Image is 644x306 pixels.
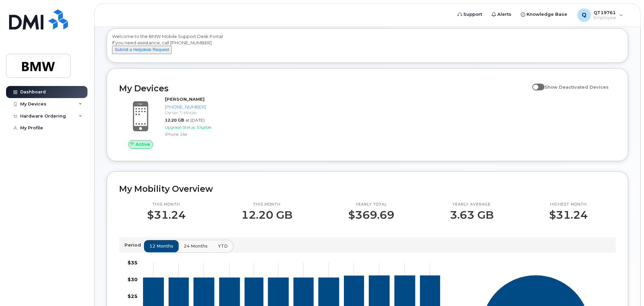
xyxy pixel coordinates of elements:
[544,84,609,90] span: Show Deactivated Devices
[497,11,511,18] span: Alerts
[573,8,628,22] div: QT19761
[185,118,205,123] span: at [DATE]
[112,47,172,52] a: Submit a Helpdesk Request
[112,46,172,54] button: Submit a Helpdesk Request
[218,243,228,249] span: YTD
[594,15,616,20] span: Employee
[241,209,292,221] p: 12.20 GB
[450,209,494,221] p: 3.63 GB
[516,8,572,21] a: Knowledge Base
[463,11,482,18] span: Support
[147,202,186,207] p: This month
[165,118,184,123] span: 12.20 GB
[549,209,588,221] p: $31.24
[128,276,138,282] tspan: $30
[549,202,588,207] p: Highest month
[119,83,529,93] h2: My Devices
[119,96,237,148] a: Active[PERSON_NAME][PHONE_NUMBER]Carrier: T-Mobile12.20 GBat [DATE]Upgrade Status:EligibleiPhone 16e
[165,96,205,102] strong: [PERSON_NAME]
[241,202,292,207] p: This month
[184,243,208,249] span: 24 months
[165,131,235,137] div: iPhone 16e
[450,202,494,207] p: Yearly average
[112,33,623,60] div: Welcome to the BMW Mobile Support Desk Portal If you need assistance, call [PHONE_NUMBER].
[527,11,567,18] span: Knowledge Base
[532,81,538,86] input: Show Deactivated Devices
[197,125,211,130] span: Eligible
[348,202,394,207] p: Yearly total
[348,209,394,221] p: $369.69
[165,104,235,110] div: [PHONE_NUMBER]
[165,125,196,130] span: Upgrade Status:
[124,242,144,248] p: Period
[128,260,138,266] tspan: $35
[594,10,616,15] span: QT19761
[128,293,138,299] tspan: $25
[487,8,516,21] a: Alerts
[147,209,186,221] p: $31.24
[165,110,235,116] div: Carrier: T-Mobile
[119,184,616,194] h2: My Mobility Overview
[615,277,639,301] iframe: Messenger Launcher
[453,8,487,21] a: Support
[582,11,586,19] span: Q
[136,141,150,147] span: Active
